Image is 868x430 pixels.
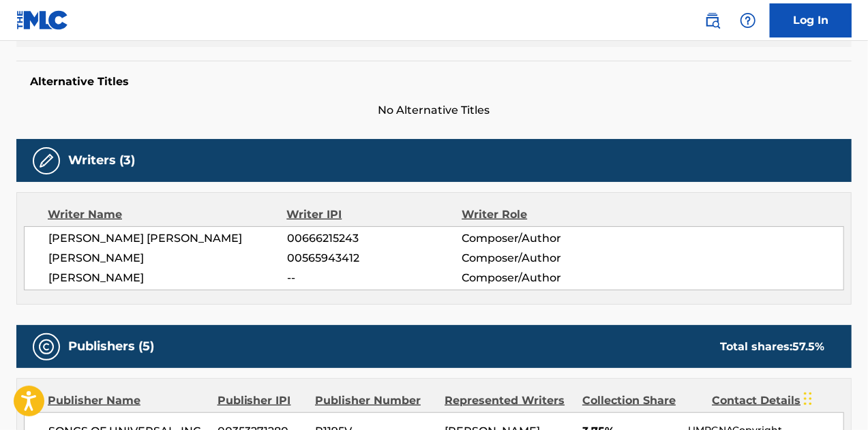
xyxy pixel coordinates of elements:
span: [PERSON_NAME] [PERSON_NAME] [48,230,287,247]
div: Collection Share [582,393,702,409]
div: Publisher IPI [218,393,305,409]
span: 00565943412 [287,250,462,266]
span: No Alternative Titles [16,102,852,119]
span: Composer/Author [462,230,620,247]
a: Log In [770,3,852,37]
img: search [704,12,721,29]
div: Contact Details [712,393,831,409]
div: Drag [804,378,812,419]
img: MLC Logo [16,10,69,30]
img: help [740,12,756,29]
span: Composer/Author [462,250,620,266]
h5: Alternative Titles [30,75,838,89]
div: Represented Writers [445,393,572,409]
div: Writer Role [462,206,621,223]
div: Publisher Number [315,393,434,409]
span: Composer/Author [462,270,620,286]
div: Writer Name [48,206,286,223]
div: Help [734,7,762,34]
img: Publishers [38,339,55,355]
span: 57.5 % [792,340,824,353]
span: [PERSON_NAME] [48,250,287,266]
a: Public Search [699,7,726,34]
span: 00666215243 [287,230,462,247]
h5: Writers (3) [68,153,135,168]
iframe: Chat Widget [800,365,868,430]
h5: Publishers (5) [68,339,154,354]
img: Writers [38,153,55,169]
span: [PERSON_NAME] [48,270,287,286]
span: -- [287,270,462,286]
div: Total shares: [720,339,824,355]
div: Publisher Name [48,393,207,409]
div: Writer IPI [286,206,462,223]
